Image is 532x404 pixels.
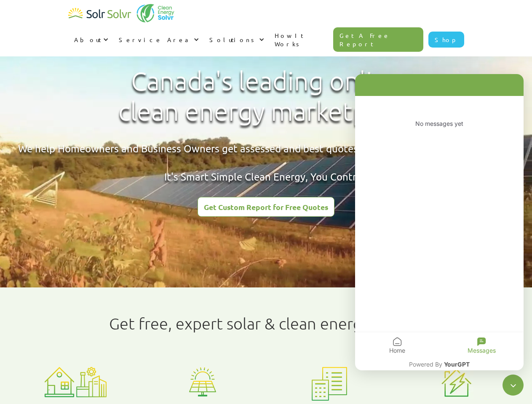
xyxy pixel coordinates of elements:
[111,66,421,127] h1: Canada's leading online clean energy marketplace
[355,96,524,151] div: No messages yet
[439,332,524,359] div: Open Messages tab
[409,361,442,368] span: Powered By
[444,361,470,368] span: YourGPT
[204,203,328,211] div: Get Custom Report for Free Quotes
[68,27,113,52] div: About
[389,346,405,355] div: Home
[119,35,192,44] div: Service Area
[468,346,496,355] div: Messages
[209,35,257,44] div: Solutions
[18,141,514,184] div: We help Homeowners and Business Owners get assessed and best quotes from top local qualified inst...
[428,32,464,48] a: Shop
[355,332,439,359] div: Open Home tab
[269,23,334,56] a: How It Works
[113,27,203,52] div: Service Area
[74,35,101,44] div: About
[355,74,524,370] div: Chatbot is open
[333,27,423,52] a: Get A Free Report
[109,314,423,333] h1: Get free, expert solar & clean energy quotes
[198,197,334,217] a: Get Custom Report for Free Quotes
[409,360,470,369] a: powered by YourGPT
[503,375,524,396] button: Close chatbot widget
[203,27,269,52] div: Solutions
